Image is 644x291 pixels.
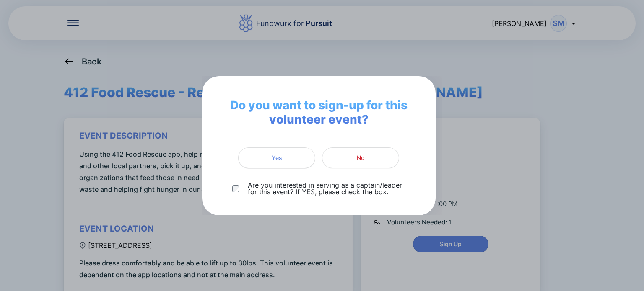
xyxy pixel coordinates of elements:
[248,182,405,195] p: Are you interested in serving as a captain/leader for this event? If YES, please check the box.
[238,147,315,168] button: Yes
[357,154,364,162] span: No
[216,98,422,126] span: Do you want to sign-up for this volunteer event?
[322,147,399,168] button: No
[272,154,282,162] span: Yes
